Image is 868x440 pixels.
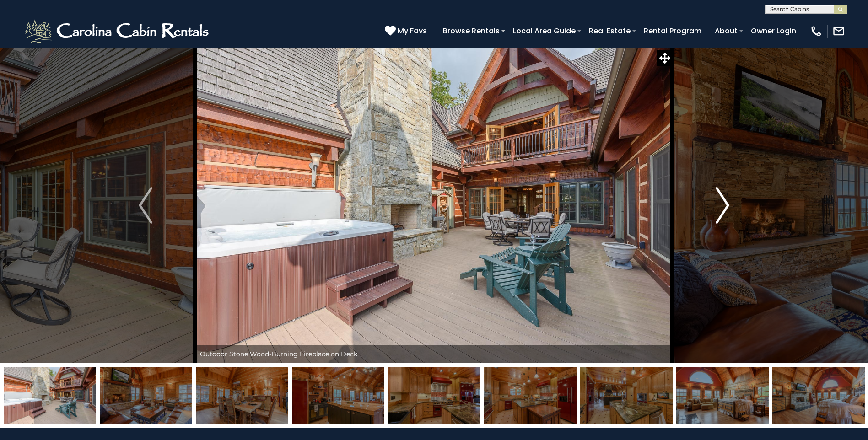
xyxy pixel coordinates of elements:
[23,17,213,45] img: White-1-2.png
[710,23,742,39] a: About
[580,367,673,424] img: 163273995
[746,23,801,39] a: Owner Login
[388,367,480,424] img: 163273986
[673,48,772,363] button: Next
[639,23,706,39] a: Rental Program
[398,25,427,37] span: My Favs
[96,48,195,363] button: Previous
[508,23,580,39] a: Local Area Guide
[100,367,192,424] img: 163273991
[810,25,823,38] img: phone-regular-white.png
[292,367,384,424] img: 163273993
[832,25,845,38] img: mail-regular-white.png
[139,187,152,224] img: arrow
[484,367,577,424] img: 163273994
[4,367,96,424] img: 163273990
[438,23,504,39] a: Browse Rentals
[195,345,673,363] div: Outdoor Stone Wood-Burning Fireplace on Deck
[716,187,729,224] img: arrow
[676,367,769,424] img: 163273997
[196,367,288,424] img: 163273992
[385,25,429,37] a: My Favs
[584,23,635,39] a: Real Estate
[772,367,865,424] img: 163273998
